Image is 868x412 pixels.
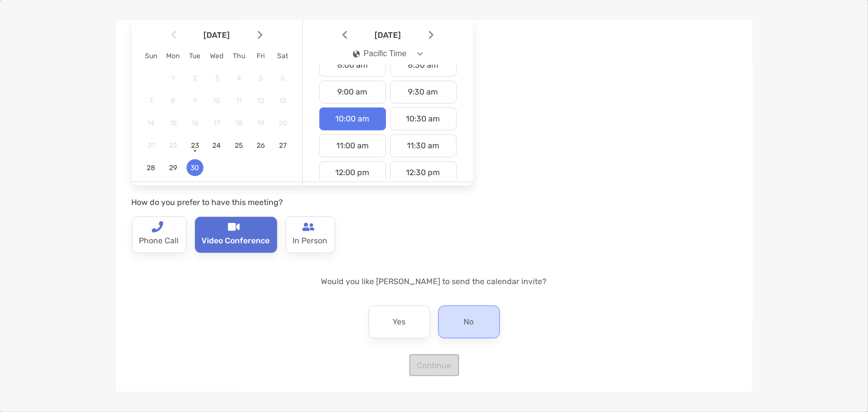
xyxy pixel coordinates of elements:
[208,97,225,105] span: 10
[187,164,203,172] span: 30
[178,30,256,40] span: [DATE]
[187,141,203,150] span: 23
[393,314,406,330] p: Yes
[272,52,293,60] div: Sat
[208,119,225,127] span: 17
[140,52,162,60] div: Sun
[171,31,176,39] img: Arrow icon
[202,233,270,249] p: Video Conference
[208,141,225,150] span: 24
[274,74,291,83] span: 6
[319,107,386,130] div: 10:00 am
[143,97,160,105] span: 7
[344,42,431,65] button: iconPacific Time
[165,74,182,83] span: 1
[293,233,328,249] p: In Person
[319,161,386,184] div: 12:00 pm
[274,119,291,127] span: 20
[349,30,427,40] span: [DATE]
[429,31,434,39] img: Arrow icon
[208,74,225,83] span: 3
[230,119,247,127] span: 18
[390,107,457,130] div: 10:30 am
[143,141,160,150] span: 21
[230,74,247,83] span: 4
[187,74,203,83] span: 2
[230,141,247,150] span: 25
[165,119,182,127] span: 15
[132,275,737,288] p: Would you like [PERSON_NAME] to send the calendar invite?
[353,50,360,58] img: icon
[250,52,272,60] div: Fri
[252,74,269,83] span: 5
[319,54,386,77] div: 8:00 am
[258,31,263,39] img: Arrow icon
[302,221,314,233] img: type-call
[132,196,473,208] p: How do you prefer to have this meeting?
[252,141,269,150] span: 26
[252,119,269,127] span: 19
[464,314,474,330] p: No
[342,31,347,39] img: Arrow icon
[274,97,291,105] span: 13
[417,52,423,56] img: Open dropdown arrow
[151,221,163,233] img: type-call
[162,52,184,60] div: Mon
[143,164,160,172] span: 28
[228,52,250,60] div: Thu
[184,52,206,60] div: Tue
[319,81,386,103] div: 9:00 am
[390,81,457,103] div: 9:30 am
[390,134,457,157] div: 11:30 am
[319,134,386,157] div: 11:00 am
[228,221,240,233] img: type-call
[187,119,203,127] span: 16
[353,49,406,58] div: Pacific Time
[165,97,182,105] span: 8
[274,141,291,150] span: 27
[206,52,228,60] div: Wed
[165,164,182,172] span: 29
[390,161,457,184] div: 12:30 pm
[252,97,269,105] span: 12
[165,141,182,150] span: 22
[230,97,247,105] span: 11
[139,233,179,249] p: Phone Call
[187,97,203,105] span: 9
[143,119,160,127] span: 14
